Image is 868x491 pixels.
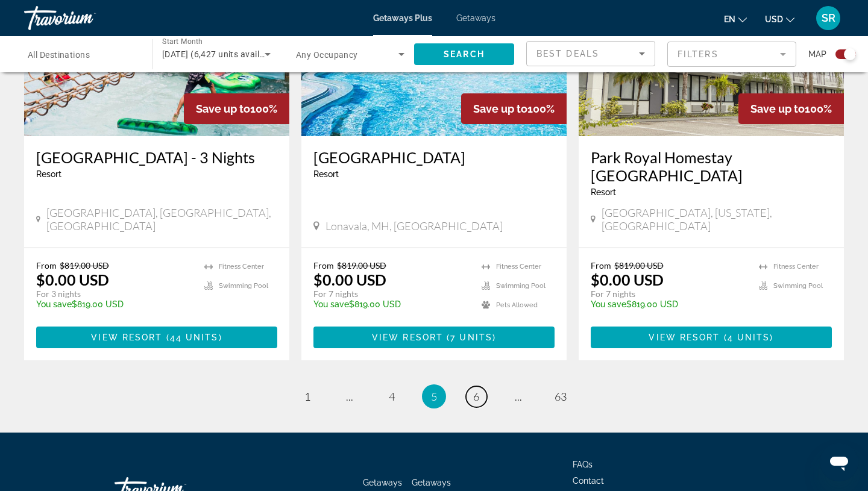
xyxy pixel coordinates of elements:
[313,271,386,289] p: $0.00 USD
[36,299,192,309] p: $819.00 USD
[184,93,289,124] div: 100%
[313,299,349,309] span: You save
[162,49,279,59] span: [DATE] (6,427 units available)
[346,390,353,403] span: ...
[724,14,735,24] span: en
[36,260,57,271] span: From
[738,93,844,124] div: 100%
[219,263,264,271] span: Fitness Center
[456,13,495,23] a: Getaways
[36,299,72,309] span: You save
[750,102,805,115] span: Save up to
[363,478,402,487] a: Getaways
[591,187,616,197] span: Resort
[373,13,432,23] a: Getaways Plus
[36,327,277,348] button: View Resort(44 units)
[813,5,844,31] button: User Menu
[667,41,796,67] button: Filter
[162,333,222,342] span: ( )
[162,37,203,46] span: Start Month
[431,390,437,403] span: 5
[36,169,61,179] span: Resort
[808,46,826,63] span: Map
[536,49,599,58] span: Best Deals
[591,260,611,271] span: From
[28,50,90,60] span: All Destinations
[765,10,794,28] button: Change currency
[573,476,604,486] a: Contact
[536,46,645,61] mat-select: Sort by
[773,282,823,290] span: Swimming Pool
[337,260,386,271] span: $819.00 USD
[720,333,774,342] span: ( )
[46,206,277,233] span: [GEOGRAPHIC_DATA], [GEOGRAPHIC_DATA], [GEOGRAPHIC_DATA]
[36,271,109,289] p: $0.00 USD
[313,289,470,299] p: For 7 nights
[591,327,832,348] button: View Resort(4 units)
[196,102,250,115] span: Save up to
[304,390,310,403] span: 1
[444,49,485,59] span: Search
[313,299,470,309] p: $819.00 USD
[591,271,664,289] p: $0.00 USD
[473,390,479,403] span: 6
[91,333,162,342] span: View Resort
[443,333,496,342] span: ( )
[555,390,567,403] span: 63
[313,327,555,348] button: View Resort(7 units)
[591,148,832,184] a: Park Royal Homestay [GEOGRAPHIC_DATA]
[36,148,277,166] a: [GEOGRAPHIC_DATA] - 3 Nights
[473,102,527,115] span: Save up to
[24,2,145,34] a: Travorium
[591,299,747,309] p: $819.00 USD
[496,282,546,290] span: Swimming Pool
[822,12,835,24] span: SR
[313,148,555,166] a: [GEOGRAPHIC_DATA]
[591,289,747,299] p: For 7 nights
[765,14,783,24] span: USD
[614,260,664,271] span: $819.00 USD
[389,390,395,403] span: 4
[496,263,541,271] span: Fitness Center
[60,260,109,271] span: $819.00 USD
[414,43,514,65] button: Search
[450,333,492,342] span: 7 units
[313,260,334,271] span: From
[649,333,720,342] span: View Resort
[515,390,522,403] span: ...
[24,384,844,408] nav: Pagination
[372,333,443,342] span: View Resort
[296,50,358,60] span: Any Occupancy
[325,219,503,233] span: Lonavala, MH, [GEOGRAPHIC_DATA]
[573,460,593,469] a: FAQs
[461,93,567,124] div: 100%
[724,10,747,28] button: Change language
[602,206,832,233] span: [GEOGRAPHIC_DATA], [US_STATE], [GEOGRAPHIC_DATA]
[591,299,626,309] span: You save
[219,282,268,290] span: Swimming Pool
[773,263,819,271] span: Fitness Center
[496,301,538,309] span: Pets Allowed
[313,169,339,179] span: Resort
[36,289,192,299] p: For 3 nights
[170,333,219,342] span: 44 units
[820,443,858,481] iframe: Button to launch messaging window
[728,333,770,342] span: 4 units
